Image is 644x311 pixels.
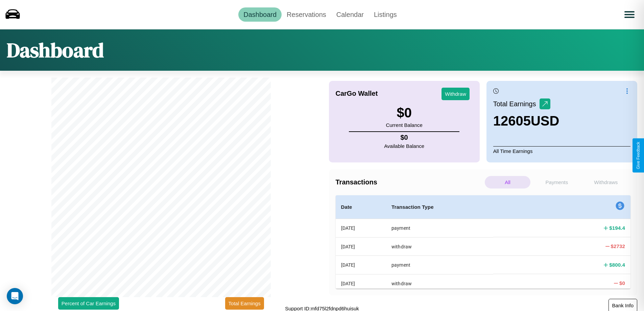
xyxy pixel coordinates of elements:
[493,146,630,156] p: All Time Earnings
[336,256,386,274] th: [DATE]
[341,203,381,211] h4: Date
[7,36,104,64] h1: Dashboard
[384,141,424,151] p: Available Balance
[386,219,493,238] th: payment
[282,7,331,22] a: Reservations
[336,90,378,97] h4: CarGo Wallet
[442,88,470,100] button: Withdraw
[384,134,424,141] h4: $ 0
[386,105,422,120] h3: $ 0
[7,288,23,304] div: Open Intercom Messenger
[611,243,625,250] h4: $ 2732
[391,203,488,211] h4: Transaction Type
[485,176,530,188] p: All
[619,280,625,287] h4: $ 0
[386,237,493,256] th: withdraw
[336,219,386,238] th: [DATE]
[386,274,493,292] th: withdraw
[369,7,402,22] a: Listings
[331,7,369,22] a: Calendar
[386,256,493,274] th: payment
[609,261,625,268] h4: $ 800.4
[583,176,629,188] p: Withdraws
[493,98,540,110] p: Total Earnings
[225,297,264,310] button: Total Earnings
[58,297,119,310] button: Percent of Car Earnings
[534,176,579,188] p: Payments
[336,237,386,256] th: [DATE]
[493,113,559,129] h3: 12605 USD
[620,5,639,24] button: Open menu
[238,7,282,22] a: Dashboard
[336,178,483,186] h4: Transactions
[336,274,386,292] th: [DATE]
[386,120,422,130] p: Current Balance
[609,224,625,231] h4: $ 194.4
[636,142,641,169] div: Give Feedback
